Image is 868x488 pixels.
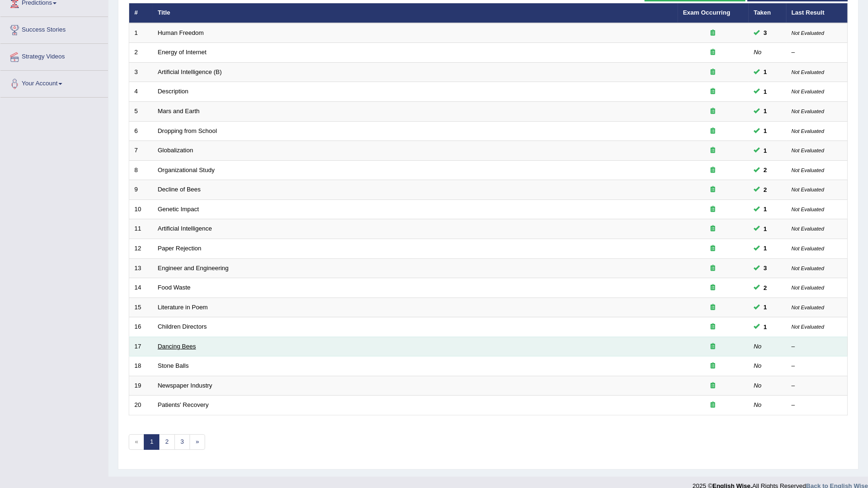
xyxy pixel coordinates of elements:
td: 9 [129,180,153,200]
small: Not Evaluated [792,226,824,232]
span: You can still take this question [760,146,771,156]
div: Exam occurring question [683,68,744,77]
em: No [754,343,762,350]
td: 16 [129,317,153,337]
span: « [129,434,144,450]
small: Not Evaluated [792,207,824,212]
span: You can still take this question [760,67,771,77]
td: 8 [129,160,153,180]
span: You can still take this question [760,283,771,293]
a: Organizational Study [158,166,215,174]
td: 13 [129,258,153,278]
small: Not Evaluated [792,69,824,75]
td: 14 [129,278,153,298]
small: Not Evaluated [792,167,824,173]
div: Exam occurring question [683,264,744,273]
div: Exam occurring question [683,401,744,410]
span: You can still take this question [760,204,771,214]
td: 4 [129,82,153,102]
a: 1 [144,434,159,450]
div: Exam occurring question [683,127,744,136]
small: Not Evaluated [792,324,824,330]
a: Food Waste [158,284,191,291]
a: Decline of Bees [158,186,201,193]
a: Artificial Intelligence [158,225,212,232]
a: Your Account [0,71,108,94]
span: You can still take this question [760,28,771,38]
div: Exam occurring question [683,185,744,194]
div: – [792,362,843,371]
td: 6 [129,121,153,141]
div: Exam occurring question [683,244,744,253]
div: Exam occurring question [683,283,744,292]
span: You can still take this question [760,185,771,195]
a: Literature in Poem [158,304,208,311]
div: Exam occurring question [683,224,744,233]
a: 3 [174,434,190,450]
span: You can still take this question [760,322,771,332]
a: Energy of Internet [158,49,207,56]
small: Not Evaluated [792,285,824,290]
a: Dropping from School [158,127,217,134]
td: 2 [129,43,153,63]
div: – [792,401,843,410]
a: Patients' Recovery [158,401,209,408]
span: You can still take this question [760,224,771,234]
td: 10 [129,199,153,219]
span: You can still take this question [760,106,771,116]
div: Exam occurring question [683,29,744,38]
td: 20 [129,396,153,415]
td: 1 [129,23,153,43]
a: » [190,434,205,450]
span: You can still take this question [760,263,771,273]
td: 11 [129,219,153,239]
a: Exam Occurring [683,9,730,16]
a: 2 [159,434,174,450]
small: Not Evaluated [792,246,824,251]
a: Children Directors [158,323,207,330]
td: 15 [129,298,153,317]
td: 12 [129,239,153,258]
div: Exam occurring question [683,342,744,351]
div: Exam occurring question [683,146,744,155]
td: 18 [129,356,153,376]
small: Not Evaluated [792,265,824,271]
td: 3 [129,62,153,82]
em: No [754,382,762,389]
small: Not Evaluated [792,89,824,94]
div: Exam occurring question [683,362,744,371]
th: Title [153,3,678,23]
a: Human Freedom [158,29,204,36]
th: Last Result [786,3,848,23]
a: Artificial Intelligence (B) [158,68,222,75]
small: Not Evaluated [792,305,824,310]
em: No [754,49,762,56]
span: You can still take this question [760,87,771,97]
div: Exam occurring question [683,87,744,96]
th: # [129,3,153,23]
em: No [754,401,762,408]
td: 5 [129,102,153,122]
a: Mars and Earth [158,108,200,115]
div: Exam occurring question [683,205,744,214]
small: Not Evaluated [792,187,824,192]
div: Exam occurring question [683,381,744,390]
a: Success Stories [0,17,108,41]
span: You can still take this question [760,302,771,312]
div: Exam occurring question [683,166,744,175]
div: – [792,381,843,390]
td: 17 [129,337,153,356]
span: You can still take this question [760,243,771,253]
div: Exam occurring question [683,48,744,57]
a: Genetic Impact [158,206,199,213]
small: Not Evaluated [792,30,824,36]
small: Not Evaluated [792,108,824,114]
a: Dancing Bees [158,343,196,350]
a: Paper Rejection [158,245,202,252]
th: Taken [749,3,786,23]
div: Exam occurring question [683,303,744,312]
a: Globalization [158,147,193,154]
span: You can still take this question [760,165,771,175]
a: Newspaper Industry [158,382,213,389]
a: Engineer and Engineering [158,265,229,272]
